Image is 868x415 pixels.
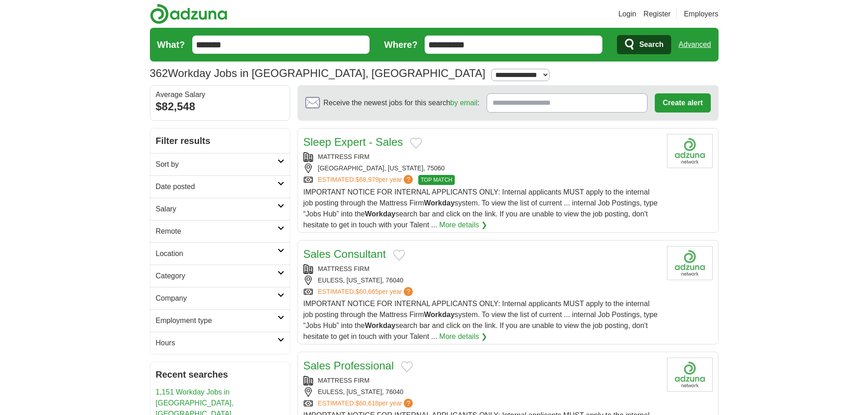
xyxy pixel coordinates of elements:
[150,332,290,354] a: Hours
[303,276,660,285] div: EULESS, [US_STATE], 76040
[303,248,386,260] a: Sales Consultant
[157,38,185,51] label: What?
[303,264,660,274] div: MATTRESS FIRM
[150,67,486,79] h1: Workday Jobs in [GEOGRAPHIC_DATA], [GEOGRAPHIC_DATA]
[156,91,284,98] div: Average Salary
[156,204,277,215] h2: Salary
[418,175,454,185] span: TOP MATCH
[618,9,636,20] a: Login
[450,99,478,107] a: by email
[439,331,487,342] a: More details ❯
[684,9,719,20] a: Employers
[393,250,405,261] button: Add to favorite jobs
[156,226,277,237] h2: Remote
[404,175,413,184] span: ?
[678,36,711,54] a: Advanced
[303,359,394,372] a: Sales Professional
[150,265,290,287] a: Category
[156,181,277,192] h2: Date posted
[150,65,168,82] span: 362
[318,287,415,297] a: ESTIMATED:$60,665per year?
[156,271,277,282] h2: Category
[150,4,227,24] img: Adzuna logo
[355,288,379,295] span: $60,665
[150,153,290,175] a: Sort by
[150,175,290,198] a: Date posted
[318,175,415,185] a: ESTIMATED:$68,979per year?
[401,361,413,372] button: Add to favorite jobs
[150,198,290,220] a: Salary
[156,338,277,348] h2: Hours
[156,98,284,115] div: $82,548
[150,242,290,265] a: Location
[667,358,713,392] img: Company logo
[303,164,660,173] div: [GEOGRAPHIC_DATA], [US_STATE], 75060
[150,287,290,309] a: Company
[324,97,479,108] span: Receive the newest jobs for this search :
[303,136,403,148] a: Sleep Expert - Sales
[639,36,663,54] span: Search
[404,287,413,296] span: ?
[355,176,379,183] span: $68,979
[643,9,671,20] a: Register
[424,199,455,207] strong: Workday
[355,400,379,407] span: $60,618
[150,220,290,242] a: Remote
[404,399,413,408] span: ?
[150,309,290,332] a: Employment type
[303,188,658,229] span: IMPORTANT NOTICE FOR INTERNAL APPLICANTS ONLY: Internal applicants MUST apply to the internal job...
[303,300,658,340] span: IMPORTANT NOTICE FOR INTERNAL APPLICANTS ONLY: Internal applicants MUST apply to the internal job...
[439,220,487,231] a: More details ❯
[156,315,277,326] h2: Employment type
[655,93,710,113] button: Create alert
[156,248,277,259] h2: Location
[156,159,277,170] h2: Sort by
[667,246,713,280] img: Company logo
[617,35,671,54] button: Search
[667,134,713,168] img: Company logo
[303,376,660,385] div: MATTRESS FIRM
[150,128,290,153] h2: Filter results
[365,210,395,218] strong: Workday
[156,368,284,381] h2: Recent searches
[156,293,277,304] h2: Company
[424,311,455,318] strong: Workday
[410,138,422,149] button: Add to favorite jobs
[384,38,417,51] label: Where?
[318,399,415,408] a: ESTIMATED:$60,618per year?
[365,322,395,329] strong: Workday
[303,387,660,397] div: EULESS, [US_STATE], 76040
[303,152,660,162] div: MATTRESS FIRM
